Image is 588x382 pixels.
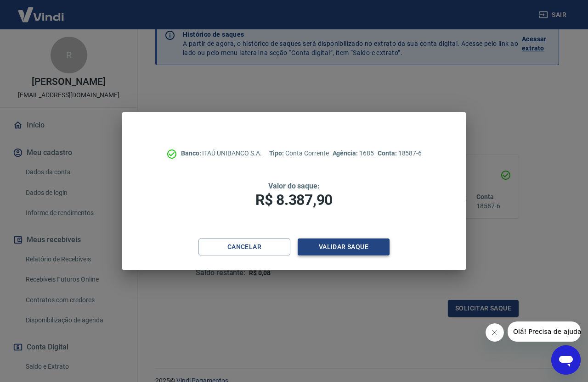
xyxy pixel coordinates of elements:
span: Agência: [333,149,360,157]
span: Banco: [181,149,203,157]
p: 18587-6 [378,149,422,158]
span: Conta: [378,149,398,157]
span: Tipo: [269,149,286,157]
p: Conta Corrente [269,149,329,158]
span: Olá! Precisa de ajuda? [6,6,77,14]
span: Valor do saque: [268,182,320,190]
p: 1685 [333,149,374,158]
p: ITAÚ UNIBANCO S.A. [181,149,262,158]
iframe: Botão para abrir a janela de mensagens [551,345,581,375]
iframe: Mensagem da empresa [508,321,581,342]
span: R$ 8.387,90 [255,191,333,209]
button: Validar saque [298,238,390,255]
button: Cancelar [198,238,290,255]
iframe: Fechar mensagem [486,323,504,342]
